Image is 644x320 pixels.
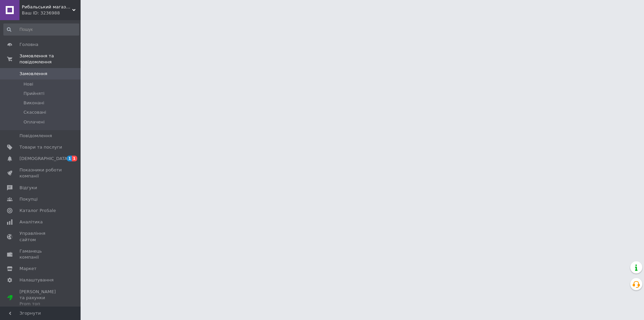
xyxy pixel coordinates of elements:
[24,81,33,87] span: Нові
[19,248,62,260] span: Гаманець компанії
[19,219,43,225] span: Аналітика
[22,10,81,16] div: Ваш ID: 3236988
[22,4,72,10] span: Рибальський магазин "MasterCarp"
[19,301,62,307] div: Prom топ
[19,208,56,214] span: Каталог ProSale
[19,196,38,202] span: Покупці
[67,156,72,161] span: 1
[72,156,77,161] span: 1
[19,42,38,48] span: Головна
[19,144,62,150] span: Товари та послуги
[24,91,44,97] span: Прийняті
[24,100,44,106] span: Виконані
[19,266,37,272] span: Маркет
[3,23,79,36] input: Пошук
[19,133,52,139] span: Повідомлення
[19,53,81,65] span: Замовлення та повідомлення
[19,156,69,162] span: [DEMOGRAPHIC_DATA]
[19,289,62,307] span: [PERSON_NAME] та рахунки
[24,119,45,125] span: Оплачені
[19,185,37,191] span: Відгуки
[19,230,62,243] span: Управління сайтом
[19,277,54,283] span: Налаштування
[19,71,47,77] span: Замовлення
[24,109,46,115] span: Скасовані
[19,167,62,179] span: Показники роботи компанії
